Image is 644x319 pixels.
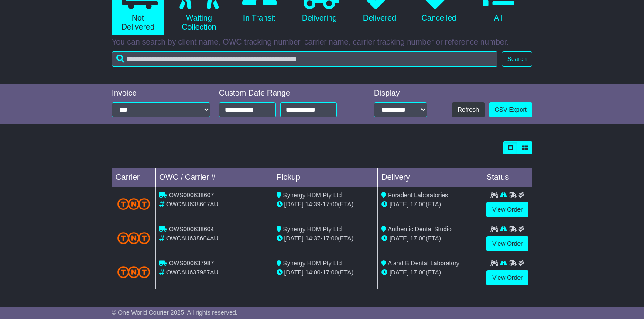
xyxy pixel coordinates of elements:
[305,235,321,242] span: 14:37
[169,192,214,199] span: OWS000638607
[374,89,427,98] div: Display
[381,200,479,209] div: (ETA)
[273,168,378,187] td: Pickup
[486,270,528,285] a: View Order
[489,102,532,117] a: CSV Export
[410,201,425,208] span: 17:00
[117,232,150,244] img: TNT_Domestic.png
[305,201,321,208] span: 14:39
[381,234,479,243] div: (ETA)
[117,266,150,278] img: TNT_Domestic.png
[112,309,238,316] span: © One World Courier 2025. All rights reserved.
[166,235,219,242] span: OWCAU638604AU
[283,260,342,267] span: Synergy HDM Pty Ltd
[486,202,528,217] a: View Order
[283,192,342,199] span: Synergy HDM Pty Ltd
[486,236,528,251] a: View Order
[410,235,425,242] span: 17:00
[388,226,452,233] span: Authentic Dental Studio
[169,226,214,233] span: OWS000638604
[381,268,479,277] div: (ETA)
[169,260,214,267] span: OWS000637987
[284,201,304,208] span: [DATE]
[219,89,353,98] div: Custom Date Range
[389,201,408,208] span: [DATE]
[410,269,425,276] span: 17:00
[502,51,532,67] button: Search
[112,168,156,187] td: Carrier
[305,269,321,276] span: 14:00
[112,38,532,47] p: You can search by client name, OWC tracking number, carrier name, carrier tracking number or refe...
[284,269,304,276] span: [DATE]
[166,201,219,208] span: OWCAU638607AU
[112,89,210,98] div: Invoice
[452,102,485,117] button: Refresh
[389,269,408,276] span: [DATE]
[483,168,532,187] td: Status
[283,226,342,233] span: Synergy HDM Pty Ltd
[388,260,459,267] span: A and B Dental Laboratory
[284,235,304,242] span: [DATE]
[388,192,448,199] span: Foradent Laboratories
[277,200,374,209] div: - (ETA)
[322,269,338,276] span: 17:00
[322,235,338,242] span: 17:00
[277,268,374,277] div: - (ETA)
[378,168,483,187] td: Delivery
[389,235,408,242] span: [DATE]
[166,269,219,276] span: OWCAU637987AU
[156,168,273,187] td: OWC / Carrier #
[277,234,374,243] div: - (ETA)
[117,198,150,210] img: TNT_Domestic.png
[322,201,338,208] span: 17:00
